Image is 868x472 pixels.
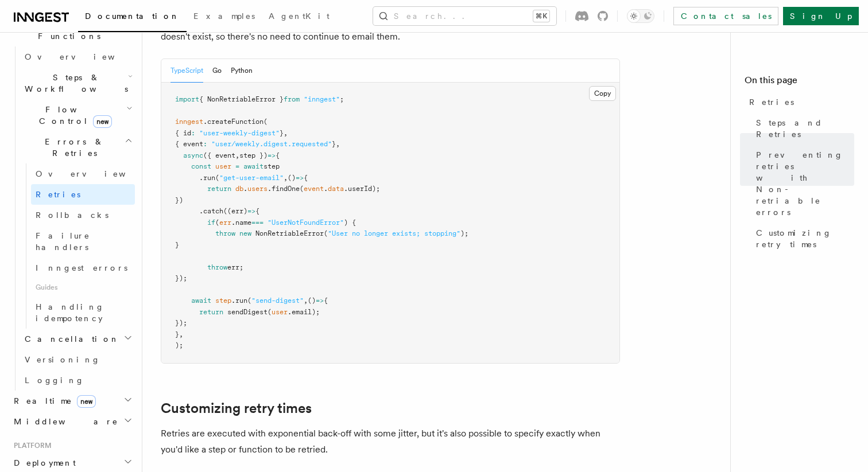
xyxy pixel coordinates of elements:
button: Realtimenew [9,391,135,411]
span: ( [215,219,219,227]
span: err [219,219,231,227]
a: Examples [187,3,262,31]
span: new [239,229,251,237]
span: user [272,308,288,316]
span: sendDigest [227,308,268,316]
button: Errors & Retries [20,131,135,163]
span: Overview [25,52,143,61]
span: } [175,241,179,249]
a: Failure handlers [31,225,135,258]
a: Contact sales [673,7,778,25]
kbd: ⌘K [533,10,549,22]
span: . [243,185,247,193]
span: "send-digest" [251,297,304,305]
span: .run [199,174,215,182]
span: await [191,297,211,305]
span: , [336,140,340,148]
span: => [316,297,324,305]
span: { event [175,140,203,148]
a: Steps and Retries [751,112,854,145]
span: { NonRetriableError } [199,95,284,103]
span: .run [231,297,247,305]
span: Handling idempotency [36,302,104,323]
span: .userId); [344,185,380,193]
button: TypeScript [170,59,203,83]
a: Handling idempotency [31,297,135,329]
a: Inngest errors [31,258,135,278]
span: => [296,174,304,182]
span: const [191,162,211,170]
span: ( [268,308,272,316]
a: Overview [20,46,135,67]
span: Overview [36,169,154,178]
span: Steps and Retries [756,117,854,140]
span: { id [175,129,191,137]
span: } [280,129,284,137]
span: ( [300,185,304,193]
span: : [203,140,207,148]
span: ); [460,229,468,237]
span: .createFunction [203,118,263,126]
span: Versioning [25,355,100,364]
span: throw [215,229,235,237]
a: Customizing retry times [751,223,854,255]
span: Failure handlers [36,231,90,252]
span: Customizing retry times [756,227,854,250]
span: }); [175,319,187,327]
span: "user-weekly-digest" [199,129,280,137]
span: Rollbacks [36,210,108,220]
span: new [77,395,96,408]
a: Overview [31,163,135,184]
span: AgentKit [269,11,330,21]
span: if [207,219,215,227]
span: Steps & Workflows [20,72,128,95]
span: import [175,95,199,103]
span: { [324,297,328,305]
span: Deployment [9,457,76,469]
span: ({ event [203,151,235,159]
span: Errors & Retries [20,136,125,159]
a: Customizing retry times [161,400,312,416]
span: step [215,297,231,305]
div: Inngest Functions [9,46,135,391]
span: }); [175,274,187,282]
span: "inngest" [304,95,340,103]
span: () [308,297,316,305]
span: : [191,129,195,137]
a: Versioning [20,349,135,370]
span: Guides [31,278,135,297]
button: Steps & Workflows [20,67,135,99]
span: Cancellation [20,333,119,345]
span: === [251,219,263,227]
button: Go [212,59,222,83]
span: "get-user-email" [219,174,284,182]
button: Toggle dark mode [627,9,654,23]
span: ((err) [223,207,247,215]
span: user [215,162,231,170]
span: ( [263,118,268,126]
span: } [332,140,336,148]
span: async [183,151,203,159]
span: users [247,185,268,193]
span: => [247,207,255,215]
span: throw [207,263,227,271]
span: return [207,185,231,193]
span: }) [175,196,183,204]
span: ; [340,95,344,103]
span: inngest [175,118,203,126]
span: () [288,174,296,182]
span: , [304,297,308,305]
span: Retries [749,96,794,108]
span: return [199,308,223,316]
a: AgentKit [262,3,336,31]
span: Inngest errors [36,263,127,272]
span: { [255,207,259,215]
span: Retries [36,190,80,199]
span: event [304,185,324,193]
span: , [284,129,288,137]
a: Retries [745,92,854,112]
button: Copy [589,86,616,101]
p: Retries are executed with exponential back-off with some jitter, but it's also possible to specif... [161,426,620,458]
span: , [284,174,288,182]
span: data [328,185,344,193]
